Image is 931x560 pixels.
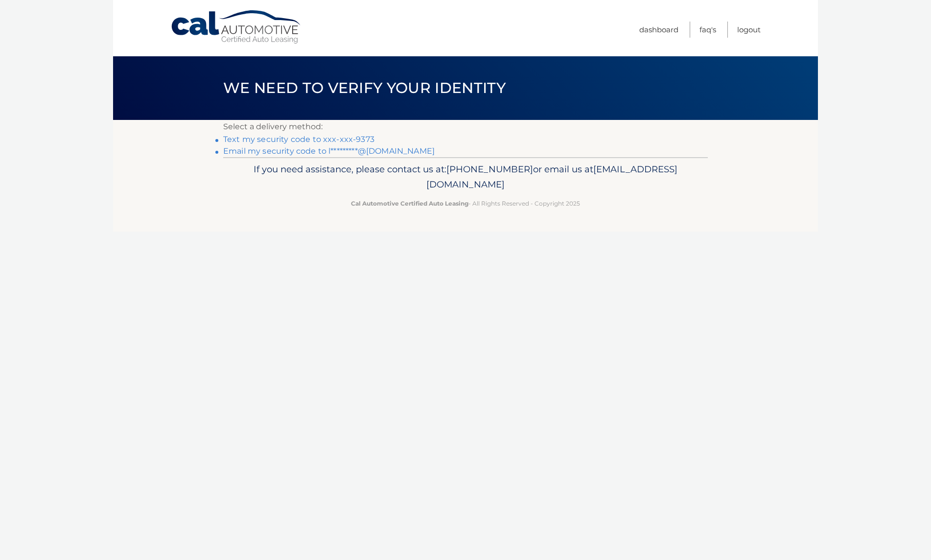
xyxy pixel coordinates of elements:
a: Cal Automotive [170,10,303,45]
a: Logout [737,22,761,38]
p: Select a delivery method: [223,120,708,134]
span: [PHONE_NUMBER] [446,163,533,175]
a: Text my security code to xxx-xxx-9373 [223,135,374,144]
p: - All Rights Reserved - Copyright 2025 [230,198,701,209]
strong: Cal Automotive Certified Auto Leasing [351,200,468,207]
p: If you need assistance, please contact us at: or email us at [230,162,701,193]
a: FAQ's [699,22,716,38]
a: Dashboard [639,22,678,38]
span: We need to verify your identity [223,79,506,97]
a: Email my security code to l*********@[DOMAIN_NAME] [223,146,435,156]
